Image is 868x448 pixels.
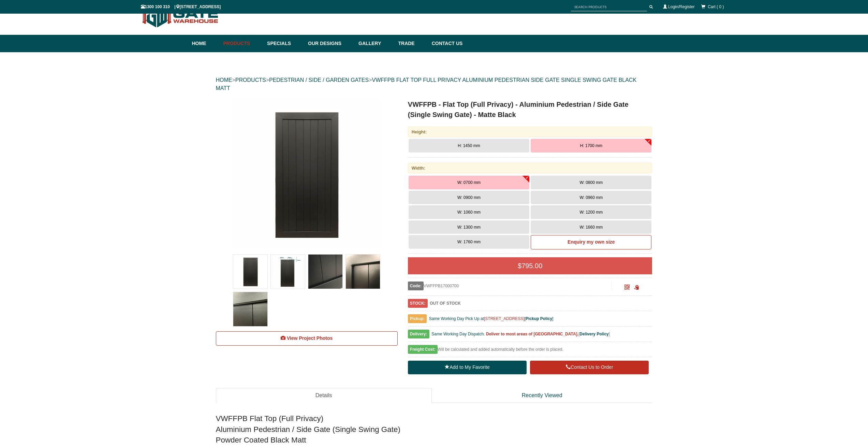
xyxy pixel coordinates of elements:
span: W: 1300 mm [457,225,481,230]
button: W: 0960 mm [531,191,651,204]
span: W: 0900 mm [457,195,481,200]
span: W: 1760 mm [457,240,481,244]
button: W: 0900 mm [409,191,529,204]
span: Same Working Day Dispatch. [431,332,485,336]
img: VWFFPB - Flat Top (Full Privacy) - Aluminium Pedestrian / Side Gate (Single Swing Gate) - Matte B... [232,99,382,249]
a: VWFFPB FLAT TOP FULL PRIVACY ALUMINIUM PEDESTRIAN SIDE GATE SINGLE SWING GATE BLACK MATT [216,77,637,91]
button: H: 1450 mm [409,139,529,153]
h1: VWFFPB - Flat Top (Full Privacy) - Aluminium Pedestrian / Side Gate (Single Swing Gate) - Matte B... [408,99,652,120]
span: View Project Photos [287,335,333,341]
button: W: 1300 mm [409,220,529,234]
span: H: 1700 mm [580,143,602,148]
span: Freight Cost: [408,345,438,354]
a: Click to enlarge and scan to share. [624,286,630,290]
span: W: 1060 mm [457,210,481,215]
a: Home [192,35,220,52]
b: Deliver to most areas of [GEOGRAPHIC_DATA]. [486,332,578,336]
a: HOME [216,77,232,83]
img: VWFFPB - Flat Top (Full Privacy) - Aluminium Pedestrian / Side Gate (Single Swing Gate) - Matte B... [346,255,380,289]
button: W: 1200 mm [531,205,651,219]
span: Cart ( 0 ) [708,4,724,9]
span: W: 0800 mm [579,180,603,185]
a: PEDESTRIAN / SIDE / GARDEN GATES [269,77,369,83]
div: $ [408,257,652,274]
span: Same Working Day Pick Up at [ ] [429,316,554,321]
a: Gallery [355,35,395,52]
img: VWFFPB - Flat Top (Full Privacy) - Aluminium Pedestrian / Side Gate (Single Swing Gate) - Matte B... [271,255,305,289]
a: VWFFPB - Flat Top (Full Privacy) - Aluminium Pedestrian / Side Gate (Single Swing Gate) - Matte B... [217,99,397,249]
span: W: 0960 mm [579,195,603,200]
span: Delivery: [408,330,429,338]
img: VWFFPB - Flat Top (Full Privacy) - Aluminium Pedestrian / Side Gate (Single Swing Gate) - Matte B... [308,255,342,289]
a: [STREET_ADDRESS] [484,316,525,321]
span: Click to copy the URL [634,285,639,290]
div: > > > [216,69,652,99]
a: Contact Us to Order [530,361,649,374]
button: W: 1060 mm [409,205,529,219]
a: Recently Viewed [432,388,652,403]
div: Will be calculated and added automatically before the order is placed. [408,345,652,357]
span: H: 1450 mm [458,143,480,148]
a: Enquiry my own size [531,235,651,249]
img: VWFFPB - Flat Top (Full Privacy) - Aluminium Pedestrian / Side Gate (Single Swing Gate) - Matte B... [233,292,267,326]
span: STOCK: [408,299,428,308]
a: Products [220,35,264,52]
a: PRODUCTS [235,77,266,83]
img: VWFFPB - Flat Top (Full Privacy) - Aluminium Pedestrian / Side Gate (Single Swing Gate) - Matte B... [233,255,267,289]
button: W: 0700 mm [409,176,529,189]
a: Specials [264,35,305,52]
div: [ ] [408,330,652,342]
span: 1300 100 310 | [STREET_ADDRESS] [141,4,221,9]
a: Contact Us [428,35,463,52]
span: W: 1200 mm [579,210,603,215]
a: Delivery Policy [579,332,608,336]
span: W: 1660 mm [579,225,603,230]
span: W: 0700 mm [457,180,481,185]
a: Add to My Favorite [408,361,527,374]
span: 795.00 [521,262,542,270]
span: Pickup: [408,314,427,323]
div: Width: [408,163,652,173]
a: Details [216,388,432,403]
a: Login/Register [668,4,694,9]
a: Our Designs [305,35,355,52]
a: View Project Photos [216,331,398,346]
button: H: 1700 mm [531,139,651,153]
div: VWFFPB17000700 [408,281,612,290]
button: W: 1660 mm [531,220,651,234]
button: W: 1760 mm [409,235,529,249]
button: W: 0800 mm [531,176,651,189]
b: OUT OF STOCK [430,301,460,306]
b: Enquiry my own size [568,239,615,245]
span: Code: [408,281,424,290]
div: Height: [408,127,652,137]
a: Trade [395,35,428,52]
input: SEARCH PRODUCTS [571,3,647,11]
a: Pickup Policy [526,316,552,321]
h2: VWFFPB Flat Top (Full Privacy) Aluminium Pedestrian / Side Gate (Single Swing Gate) Powder Coated... [216,413,652,445]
